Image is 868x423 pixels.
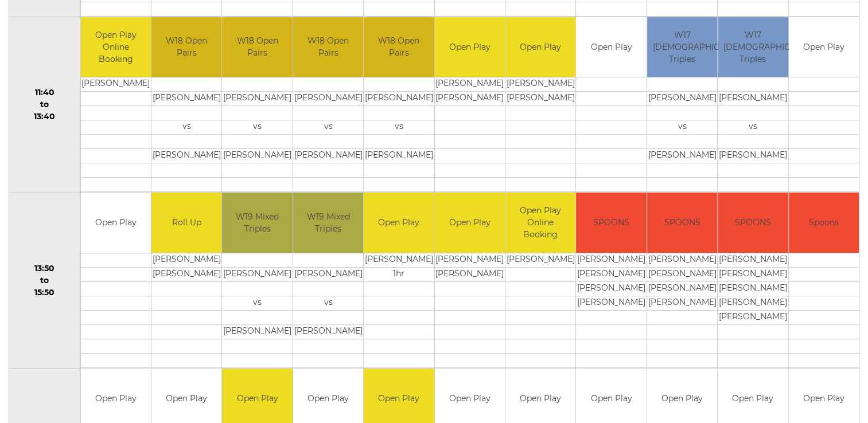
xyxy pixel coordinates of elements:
td: [PERSON_NAME] [81,77,151,92]
td: SPOONS [718,193,788,253]
td: vs [222,120,292,135]
td: W18 Open Pairs [222,17,292,77]
td: W19 Mixed Triples [293,193,363,253]
td: [PERSON_NAME] [647,92,717,106]
td: [PERSON_NAME] [647,267,717,281]
td: [PERSON_NAME] [293,267,363,281]
td: vs [647,120,717,135]
td: vs [293,120,363,135]
td: [PERSON_NAME] [647,296,717,310]
td: [PERSON_NAME] [647,253,717,267]
td: Open Play [789,17,859,77]
td: [PERSON_NAME] [222,92,292,106]
td: Open Play [435,17,505,77]
td: [PERSON_NAME] [222,324,292,339]
td: [PERSON_NAME] [647,281,717,296]
td: [PERSON_NAME] [718,267,788,281]
td: SPOONS [647,193,717,253]
td: [PERSON_NAME] [718,281,788,296]
td: [PERSON_NAME] [364,149,434,163]
td: vs [293,296,363,310]
td: [PERSON_NAME] [718,296,788,310]
td: vs [151,120,221,135]
td: Open Play [435,193,505,253]
td: [PERSON_NAME] [718,149,788,163]
td: Spoons [789,193,859,253]
td: Open Play [576,17,646,77]
td: [PERSON_NAME] [505,92,575,106]
td: Open Play Online Booking [505,193,575,253]
td: [PERSON_NAME] [647,149,717,163]
td: Open Play Online Booking [81,17,151,77]
td: [PERSON_NAME] [505,253,575,267]
td: [PERSON_NAME] [151,267,221,281]
td: [PERSON_NAME] [576,281,646,296]
td: W17 [DEMOGRAPHIC_DATA] Triples [647,17,717,77]
td: [PERSON_NAME] [718,92,788,106]
td: vs [364,120,434,135]
td: [PERSON_NAME] [293,324,363,339]
td: [PERSON_NAME] [576,267,646,281]
td: Roll Up [151,193,221,253]
td: W18 Open Pairs [293,17,363,77]
td: vs [222,296,292,310]
td: [PERSON_NAME] [222,149,292,163]
td: SPOONS [576,193,646,253]
td: [PERSON_NAME] [576,296,646,310]
td: [PERSON_NAME] [151,253,221,267]
td: [PERSON_NAME] [222,267,292,281]
td: 1hr [364,267,434,281]
td: vs [718,120,788,135]
td: W19 Mixed Triples [222,193,292,253]
td: [PERSON_NAME] [435,253,505,267]
td: Open Play [505,17,575,77]
td: [PERSON_NAME] [151,92,221,106]
td: [PERSON_NAME] [435,92,505,106]
td: [PERSON_NAME] [505,77,575,92]
td: W18 Open Pairs [151,17,221,77]
td: [PERSON_NAME] [293,149,363,163]
td: [PERSON_NAME] [293,92,363,106]
td: [PERSON_NAME] [364,92,434,106]
td: [PERSON_NAME] [364,253,434,267]
td: [PERSON_NAME] [576,253,646,267]
td: W18 Open Pairs [364,17,434,77]
td: [PERSON_NAME] [718,310,788,324]
td: [PERSON_NAME] [718,253,788,267]
td: Open Play [364,193,434,253]
td: Open Play [81,193,151,253]
td: 11:40 to 13:40 [9,17,81,193]
td: [PERSON_NAME] [435,267,505,281]
td: W17 [DEMOGRAPHIC_DATA] Triples [718,17,788,77]
td: [PERSON_NAME] [151,149,221,163]
td: 13:50 to 15:50 [9,193,81,369]
td: [PERSON_NAME] [435,77,505,92]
